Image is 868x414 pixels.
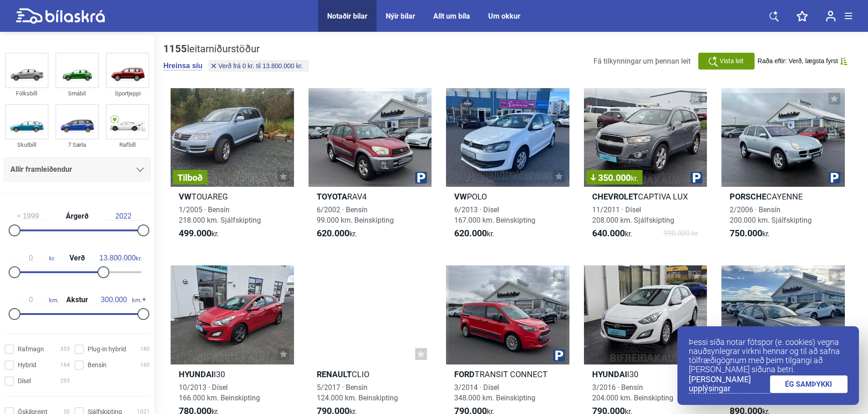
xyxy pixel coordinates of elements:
span: kr. [631,174,638,183]
a: Nýir bílar [386,12,415,20]
h2: TRANSIT CONNECT [446,369,569,379]
b: VW [454,192,467,201]
span: Hybrid [18,360,36,370]
b: Ford [454,369,475,379]
span: kr. [99,254,142,262]
span: Akstur [64,296,90,304]
span: 3/2014 · Dísel 348.000 km. Beinskipting [454,383,535,402]
button: Raða eftir: Verð, lægsta fyrst [758,57,848,65]
span: Bensín [88,360,107,370]
h2: CAYENNE [721,191,845,202]
b: 1155 [163,43,187,55]
span: 11/2011 · Dísel 208.000 km. Sjálfskipting [592,205,674,224]
span: kr. [179,228,219,239]
div: Skutbíll [5,140,49,150]
span: Raða eftir: Verð, lægsta fyrst [758,57,838,65]
span: 990.000 kr. [663,228,699,239]
a: PorscheCAYENNE2/2006 · Bensín200.000 km. Sjálfskipting750.000kr. [721,88,845,247]
span: Árgerð [64,213,91,220]
a: [PERSON_NAME] upplýsingar [689,375,770,394]
span: Rafmagn [18,344,44,354]
h2: I30 [171,369,294,379]
span: 160 [140,360,150,370]
span: Dísel [18,376,31,386]
span: kr. [317,228,357,239]
a: Allt um bíla [433,12,470,20]
img: parking.png [691,172,702,184]
span: 1/2005 · Bensín 218.000 km. Sjálfskipting [179,205,261,224]
b: 750.000 [730,228,762,239]
div: leitarniðurstöður [163,43,311,55]
span: kr. [592,228,632,239]
h2: RAV4 [309,191,432,202]
span: 2/2006 · Bensín 200.000 km. Sjálfskipting [730,205,812,224]
b: 620.000 [454,228,487,239]
a: ÉG SAMÞYKKI [770,375,848,393]
span: 350.000 [591,173,638,182]
span: km. [96,296,142,304]
span: Verð [67,254,87,262]
img: parking.png [829,172,840,184]
button: Verð frá 0 kr. til 13.800.000 kr. [208,60,309,72]
span: 164 [60,360,70,370]
span: 6/2013 · Dísel 167.000 km. Beinskipting [454,205,535,224]
img: parking.png [553,349,565,361]
span: kr. [454,228,494,239]
b: Hyundai [592,369,627,379]
h2: CAPTIVA LUX [584,191,707,202]
span: 5/2017 · Bensín 124.000 km. Beinskipting [317,383,398,402]
h2: TOUAREG [171,191,294,202]
span: Vista leit [720,56,744,66]
b: Renault [317,369,352,379]
img: user-login.svg [826,10,836,22]
b: Hyundai [179,369,214,379]
a: Notaðir bílar [327,12,368,20]
div: Sportjeppi [106,88,149,99]
h2: CLIO [309,369,432,379]
div: Rafbíll [106,140,149,150]
b: 640.000 [592,228,625,239]
div: Smábíl [55,88,99,99]
span: km. [13,296,59,304]
b: 499.000 [179,228,211,239]
span: 355 [60,344,70,354]
a: Um okkur [488,12,520,20]
a: 350.000kr.ChevroletCAPTIVA LUX11/2011 · Dísel208.000 km. Sjálfskipting640.000kr.990.000 kr. [584,88,707,247]
span: 295 [60,376,70,386]
span: Fá tilkynningar um þennan leit [593,57,691,65]
b: Chevrolet [592,192,638,201]
span: Verð frá 0 kr. til 13.800.000 kr. [218,63,303,69]
div: Fólksbíll [5,88,49,99]
span: Plug-in hybrid [88,344,126,354]
img: parking.png [415,172,427,184]
span: 3/2016 · Bensín 204.000 km. Beinskipting [592,383,673,402]
span: kr. [13,254,55,262]
span: Allir framleiðendur [10,163,72,176]
h2: I30 [584,369,707,379]
a: VWPOLO6/2013 · Dísel167.000 km. Beinskipting620.000kr. [446,88,569,247]
a: ToyotaRAV46/2002 · Bensín99.000 km. Beinskipting620.000kr. [309,88,432,247]
b: VW [179,192,191,201]
p: Þessi síða notar fótspor (e. cookies) vegna nauðsynlegrar virkni hennar og til að safna tölfræðig... [689,338,848,374]
h2: POLO [446,191,569,202]
span: 10/2013 · Dísel 166.000 km. Beinskipting [179,383,260,402]
b: Porsche [730,192,766,201]
span: Tilboð [177,173,203,182]
span: kr. [730,228,770,239]
div: 7 Sæta [55,140,99,150]
a: TilboðVWTOUAREG1/2005 · Bensín218.000 km. Sjálfskipting499.000kr. [171,88,294,247]
span: 180 [140,344,150,354]
b: Toyota [317,192,347,201]
b: 620.000 [317,228,349,239]
span: 6/2002 · Bensín 99.000 km. Beinskipting [317,205,394,224]
button: Hreinsa síu [163,61,202,70]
